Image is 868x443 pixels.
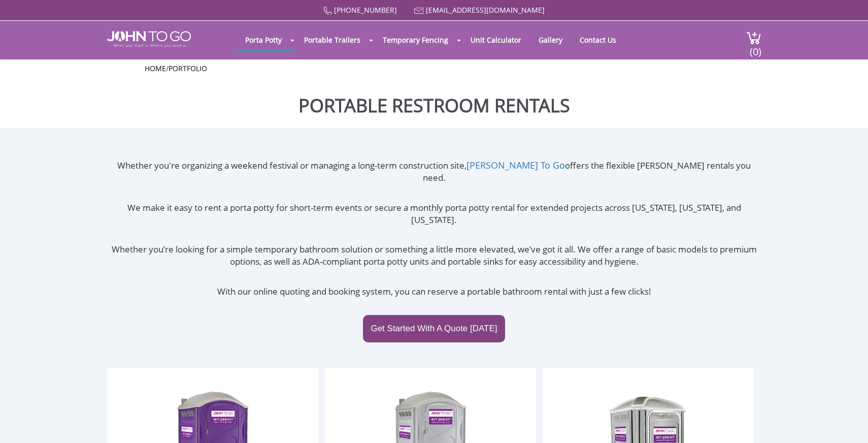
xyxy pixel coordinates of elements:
[426,5,545,15] a: [EMAIL_ADDRESS][DOMAIN_NAME]
[531,30,570,50] a: Gallery
[463,30,529,50] a: Unit Calculator
[749,37,761,58] span: (0)
[375,30,456,50] a: Temporary Fencing
[107,159,761,184] p: Whether you're organizing a weekend festival or managing a long-term construction site, offers th...
[746,31,761,45] img: cart a
[107,243,761,268] p: Whether you’re looking for a simple temporary bathroom solution or something a little more elevat...
[323,7,332,15] img: Call
[145,64,166,73] a: Home
[145,64,723,74] ul: /
[572,30,624,50] a: Contact Us
[414,8,424,14] img: Mail
[296,30,368,50] a: Portable Trailers
[107,31,191,47] img: JOHN to go
[363,315,505,342] a: Get Started With A Quote [DATE]
[107,286,761,298] p: With our online quoting and booking system, you can reserve a portable bathroom rental with just ...
[466,159,565,171] a: [PERSON_NAME] To Go
[169,64,207,73] a: Portfolio
[107,202,761,227] p: We make it easy to rent a porta potty for short-term events or secure a monthly porta potty renta...
[827,402,868,443] button: Live Chat
[334,5,397,15] a: [PHONE_NUMBER]
[238,30,289,50] a: Porta Potty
